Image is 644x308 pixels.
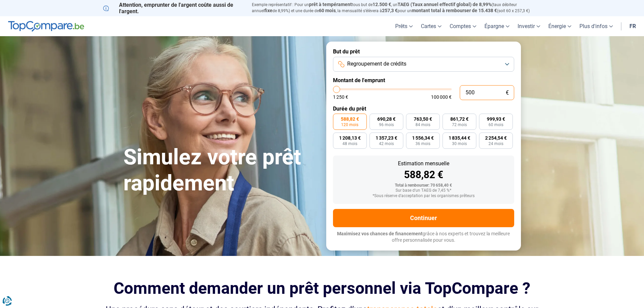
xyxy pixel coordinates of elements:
[339,136,361,140] span: 1 208,13 €
[123,144,318,196] h1: Simulez votre prêt rapidement
[376,136,397,140] span: 1 357,23 €
[333,231,514,244] p: grâce à nos experts et trouvez la meilleure offre personnalisée pour vous.
[338,170,509,180] div: 588,82 €
[319,8,336,13] span: 60 mois
[391,16,417,36] a: Prêts
[417,16,446,36] a: Cartes
[514,16,544,36] a: Investir
[480,16,514,36] a: Épargne
[103,2,244,15] p: Attention, emprunter de l'argent coûte aussi de l'argent.
[414,117,432,121] span: 763,50 €
[333,77,514,84] label: Montant de l'emprunt
[449,136,470,140] span: 1 835,44 €
[373,2,391,7] span: 12.500 €
[333,95,348,99] span: 1 250 €
[309,2,352,7] span: prêt à tempérament
[341,123,358,127] span: 120 mois
[8,21,84,32] img: TopCompare
[487,117,505,121] span: 999,93 €
[379,142,394,146] span: 42 mois
[452,142,467,146] span: 30 mois
[333,57,514,72] button: Regroupement de crédits
[264,8,272,13] span: fixe
[575,16,617,36] a: Plus d'infos
[342,142,357,146] span: 48 mois
[544,16,575,36] a: Énergie
[446,16,480,36] a: Comptes
[379,123,394,127] span: 96 mois
[452,123,467,127] span: 72 mois
[252,2,541,14] p: Exemple représentatif : Pour un tous but de , un (taux débiteur annuel de 8,99%) et une durée de ...
[506,90,509,96] span: €
[431,95,452,99] span: 100 000 €
[415,142,430,146] span: 36 mois
[382,8,398,13] span: 257,3 €
[333,105,514,112] label: Durée du prêt
[337,231,423,236] span: Maximisez vos chances de financement
[103,279,541,298] h2: Comment demander un prêt personnel via TopCompare ?
[415,123,430,127] span: 84 mois
[488,123,503,127] span: 60 mois
[625,16,640,36] a: fr
[338,161,509,166] div: Estimation mensuelle
[488,142,503,146] span: 24 mois
[377,117,396,121] span: 690,28 €
[338,194,509,198] div: *Sous réserve d'acceptation par les organismes prêteurs
[333,48,514,55] label: But du prêt
[412,8,497,13] span: montant total à rembourser de 15.438 €
[333,209,514,227] button: Continuer
[347,60,406,68] span: Regroupement de crédits
[485,136,507,140] span: 2 254,54 €
[341,117,359,121] span: 588,82 €
[450,117,469,121] span: 861,72 €
[398,2,492,7] span: TAEG (Taux annuel effectif global) de 8,99%
[338,188,509,193] div: Sur base d'un TAEG de 7,45 %*
[338,183,509,188] div: Total à rembourser: 70 658,40 €
[412,136,434,140] span: 1 556,34 €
